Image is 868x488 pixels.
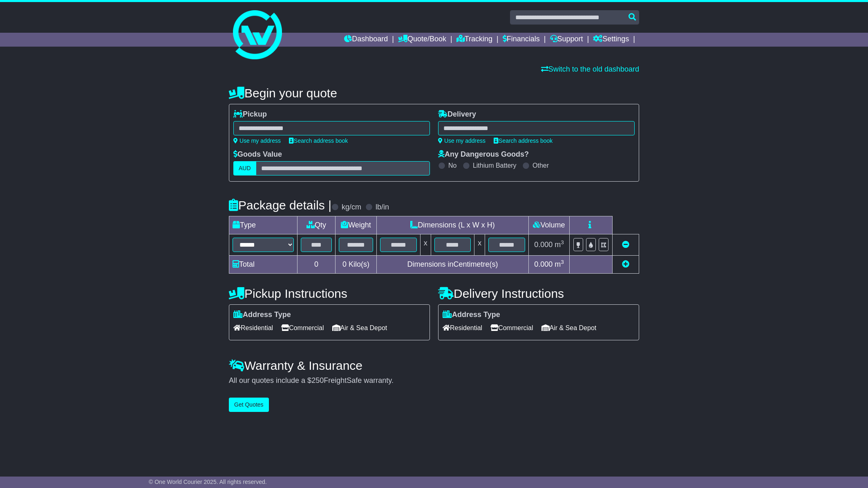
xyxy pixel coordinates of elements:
[541,65,639,73] a: Switch to the old dashboard
[344,33,388,47] a: Dashboard
[311,376,324,385] span: 250
[149,479,267,485] span: © One World Courier 2025. All rights reserved.
[534,241,553,249] span: 0.000
[443,322,482,334] span: Residential
[398,33,446,47] a: Quote/Book
[289,137,348,144] a: Search address book
[229,359,639,372] h4: Warranty & Insurance
[332,322,387,334] span: Air & Sea Depot
[503,33,540,47] a: Financials
[534,260,553,268] span: 0.000
[233,161,256,175] label: AUD
[593,33,629,47] a: Settings
[229,216,298,234] td: Type
[622,241,629,249] a: Remove this item
[376,203,389,212] label: lb/in
[342,203,361,212] label: kg/cm
[281,322,324,334] span: Commercial
[443,310,500,319] label: Address Type
[298,256,336,274] td: 0
[550,33,583,47] a: Support
[456,33,492,47] a: Tracking
[490,322,533,334] span: Commercial
[342,260,347,268] span: 0
[336,216,377,234] td: Weight
[541,322,597,334] span: Air & Sea Depot
[298,216,336,234] td: Qty
[438,150,529,159] label: Any Dangerous Goods?
[532,162,549,169] label: Other
[474,234,485,256] td: x
[229,198,331,212] h4: Package details |
[233,310,291,319] label: Address Type
[229,86,639,100] h4: Begin your quote
[229,376,639,385] div: All our quotes include a $ FreightSafe warranty.
[555,260,564,268] span: m
[448,162,456,169] label: No
[233,137,281,144] a: Use my address
[561,239,564,245] sup: 3
[473,162,517,169] label: Lithium Battery
[622,260,629,268] a: Add new item
[420,234,431,256] td: x
[561,259,564,265] sup: 3
[336,256,377,274] td: Kilo(s)
[229,256,298,274] td: Total
[229,287,430,300] h4: Pickup Instructions
[438,110,476,119] label: Delivery
[233,322,273,334] span: Residential
[438,287,639,300] h4: Delivery Instructions
[528,216,569,234] td: Volume
[233,110,267,119] label: Pickup
[229,398,269,412] button: Get Quotes
[376,216,528,234] td: Dimensions (L x W x H)
[376,256,528,274] td: Dimensions in Centimetre(s)
[494,137,553,144] a: Search address book
[555,241,564,249] span: m
[438,137,485,144] a: Use my address
[233,150,282,159] label: Goods Value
